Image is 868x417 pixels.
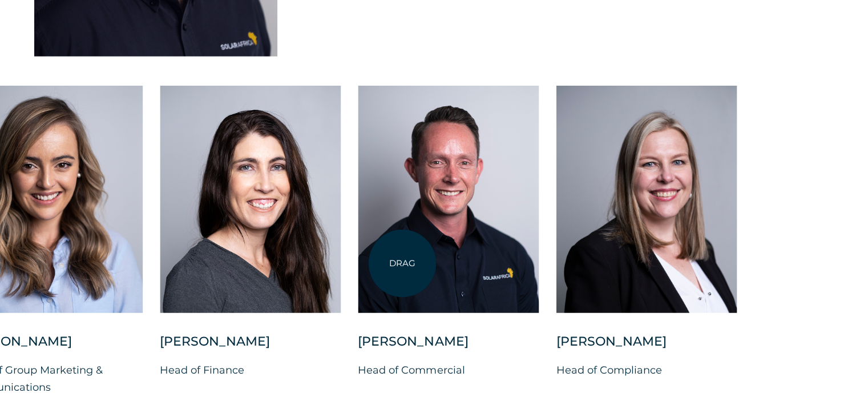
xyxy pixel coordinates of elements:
[556,333,737,362] div: [PERSON_NAME]
[160,362,341,379] p: Head of Finance
[556,362,737,379] p: Head of Compliance
[358,362,539,379] p: Head of Commercial
[358,333,539,362] div: [PERSON_NAME]
[160,333,341,362] div: [PERSON_NAME]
